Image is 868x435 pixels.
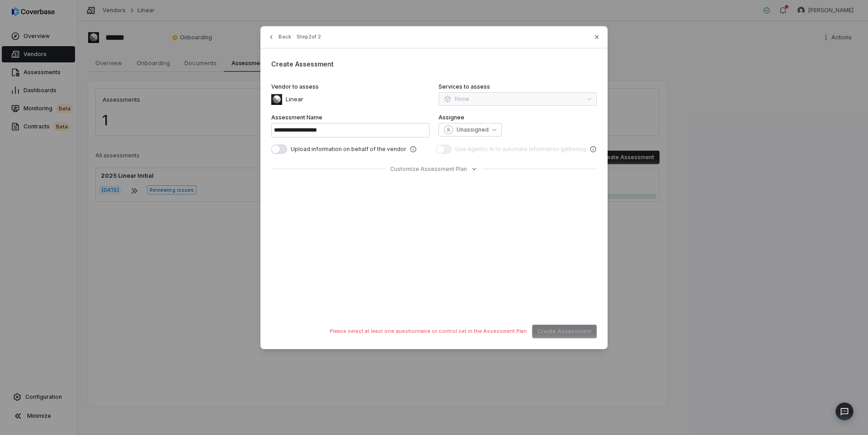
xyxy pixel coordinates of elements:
label: Assessment Name [271,114,429,121]
span: Unassigned [457,126,489,133]
span: Customize Assessment Plan [390,165,467,173]
button: Customize Assessment Plan [390,165,478,173]
span: Vendor to assess [271,83,319,90]
label: Services to assess [439,83,597,90]
span: Step 2 of 2 [297,33,321,40]
label: Assignee [439,114,597,121]
span: Use Agentic AI to automate information gathering [455,146,586,153]
button: Back [265,29,294,45]
p: Linear [282,95,303,104]
span: Please select at least one questionnaire or control set in the Assessment Plan [330,328,527,335]
span: Create Assessment [271,60,334,68]
span: Upload information on behalf of the vendor [291,146,406,153]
